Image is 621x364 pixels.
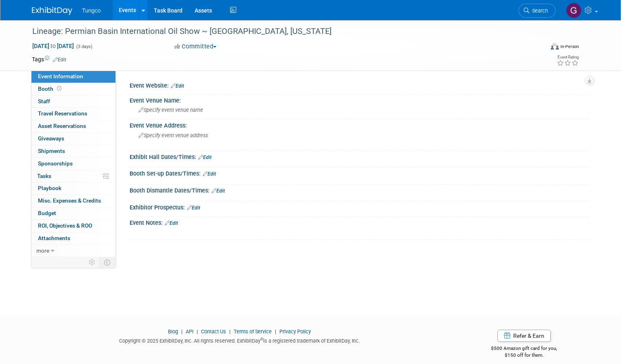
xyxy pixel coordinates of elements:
div: Event Format [498,42,579,54]
span: | [227,328,233,335]
a: Budget [31,207,115,220]
span: more [36,247,49,254]
span: Booth not reserved yet [55,86,63,92]
img: ExhibitDay [32,7,72,15]
a: Privacy Policy [279,328,311,335]
span: ROI, Objectives & ROO [38,222,92,229]
div: Event Venue Address: [130,119,589,130]
span: Playbook [38,185,61,191]
img: Format-Inperson.png [551,43,559,50]
span: Tungco [82,7,101,14]
div: In-Person [560,44,579,50]
span: [DATE] [DATE] [32,42,74,50]
img: Gloria Chilcutt [566,3,581,18]
sup: ® [260,337,263,341]
div: Lineage: Permian Basin International Oil Show ~ [GEOGRAPHIC_DATA], [US_STATE] [29,24,533,39]
a: Edit [53,57,66,63]
a: Refer & Earn [497,330,551,342]
span: Event Information [38,73,83,79]
span: Asset Reservations [38,123,86,129]
span: Budget [38,210,56,216]
span: Staff [38,98,50,105]
a: Terms of Service [234,328,272,335]
span: Booth [38,86,63,92]
span: Attachments [38,235,70,241]
div: Event Rating [557,55,579,59]
a: Tasks [31,170,115,182]
div: Event Notes: [130,217,589,227]
a: Travel Reservations [31,108,115,120]
a: Edit [203,171,216,177]
a: Staff [31,96,115,108]
a: Blog [168,328,178,335]
a: Attachments [31,232,115,245]
td: Toggle Event Tabs [99,257,116,268]
td: Tags [32,55,66,63]
a: Contact Us [201,328,226,335]
a: ROI, Objectives & ROO [31,220,115,232]
span: Specify event venue address [138,132,208,138]
div: Copyright © 2025 ExhibitDay, Inc. All rights reserved. ExhibitDay is a registered trademark of Ex... [32,335,447,345]
a: Event Information [31,71,115,83]
div: $500 Amazon gift card for you, [459,340,590,358]
span: Travel Reservations [38,110,87,117]
span: Sponsorships [38,160,73,167]
div: $150 off for them. [459,352,590,359]
a: Misc. Expenses & Credits [31,195,115,207]
a: Search [518,4,556,18]
span: | [179,328,185,335]
span: Giveaways [38,135,64,142]
span: Shipments [38,148,65,154]
div: Exhibit Hall Dates/Times: [130,151,589,161]
span: Search [529,8,548,14]
a: Asset Reservations [31,120,115,132]
div: Booth Dismantle Dates/Times: [130,184,589,195]
div: Exhibitor Prospectus: [130,201,589,212]
span: | [195,328,200,335]
div: Event Venue Name: [130,94,589,105]
button: Committed [172,42,220,51]
a: Booth [31,83,115,95]
div: Booth Set-up Dates/Times: [130,167,589,178]
div: Event Website: [130,79,589,90]
span: Misc. Expenses & Credits [38,197,101,204]
span: to [49,43,57,49]
a: Edit [198,155,212,160]
a: Sponsorships [31,158,115,170]
span: (3 days) [76,44,92,49]
a: Edit [212,188,225,194]
span: Specify event venue name [138,107,203,113]
span: | [273,328,278,335]
td: Personalize Event Tab Strip [85,257,99,268]
a: Edit [165,220,178,226]
a: Playbook [31,182,115,195]
a: Giveaways [31,133,115,145]
a: more [31,245,115,257]
a: Shipments [31,145,115,157]
a: API [186,328,193,335]
a: Edit [187,205,200,211]
span: Tasks [37,173,51,179]
a: Edit [171,83,184,89]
